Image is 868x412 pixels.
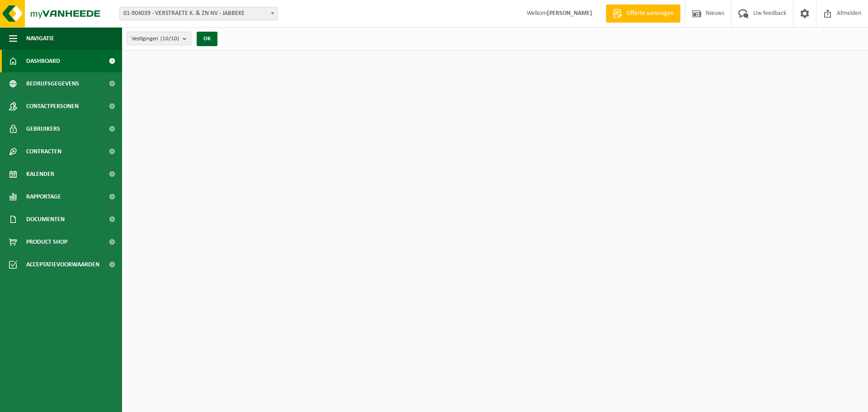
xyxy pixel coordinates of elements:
[132,32,179,46] span: Vestigingen
[120,7,277,20] span: 01-904039 - VERSTRAETE K. & ZN NV - JABBEKE
[26,72,79,95] span: Bedrijfsgegevens
[127,32,191,45] button: Vestigingen(10/10)
[119,7,278,20] span: 01-904039 - VERSTRAETE K. & ZN NV - JABBEKE
[26,140,61,163] span: Contracten
[26,208,65,231] span: Documenten
[624,9,676,18] span: Offerte aanvragen
[26,95,79,118] span: Contactpersonen
[26,118,60,140] span: Gebruikers
[160,36,179,42] count: (10/10)
[26,27,54,50] span: Navigatie
[26,253,99,276] span: Acceptatievoorwaarden
[26,185,61,208] span: Rapportage
[26,163,54,185] span: Kalender
[26,50,60,72] span: Dashboard
[547,10,592,17] strong: [PERSON_NAME]
[26,231,67,253] span: Product Shop
[197,32,217,46] button: OK
[606,5,680,23] a: Offerte aanvragen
